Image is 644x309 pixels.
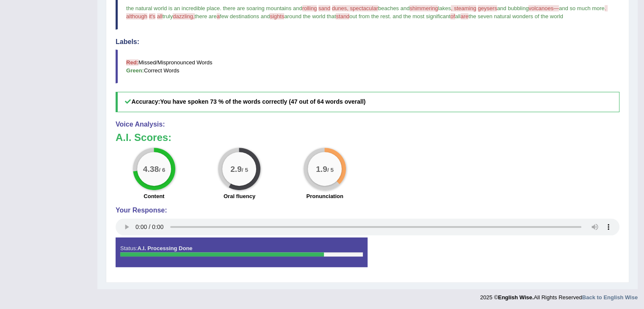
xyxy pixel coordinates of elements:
[378,5,409,11] span: beaches and
[144,192,164,200] label: Content
[461,13,469,19] span: are
[451,5,476,11] span: , steaming
[149,13,155,19] span: it's
[455,13,461,19] span: all
[217,13,220,19] span: a
[316,164,327,174] big: 1.9
[318,5,330,11] span: sand
[126,59,138,66] b: Red:
[582,294,638,301] a: Back to English Wise
[157,13,163,19] span: all
[116,38,619,46] h4: Labels:
[528,5,559,11] span: volcanoes—
[302,5,317,11] span: rolling
[270,13,284,19] span: sights
[390,13,391,19] span: .
[173,13,194,19] span: dazzling,
[478,5,497,11] span: geysers
[126,5,220,11] span: the natural world is an incredible place
[116,121,619,128] h4: Voice Analysis:
[497,5,528,11] span: and bubbling
[336,13,349,19] span: stand
[498,294,533,301] strong: English Wise.
[163,13,173,19] span: truly
[220,13,270,19] span: few destinations and
[116,132,171,143] b: A.I. Scores:
[438,5,451,11] span: lakes
[284,13,336,19] span: around the world that
[160,98,365,105] b: You have spoken 73 % of the words correctly (47 out of 64 words overall)
[116,207,619,214] h4: Your Response:
[327,166,334,173] small: / 5
[195,13,217,19] span: there are
[116,92,619,112] h5: Accuracy:
[137,245,192,251] strong: A.I. Processing Done
[332,5,378,11] span: dunes, spectacular
[451,13,455,19] span: of
[242,166,248,173] small: / 5
[306,192,343,200] label: Pronunciation
[468,13,563,19] span: the seven natural wonders of the world
[223,5,302,11] span: there are soaring mountains and
[559,5,605,11] span: and so much more
[126,67,144,74] b: Green:
[349,13,390,19] span: out from the rest
[116,50,619,83] blockquote: Missed/Mispronounced Words Correct Words
[409,5,438,11] span: shimmering
[480,289,638,301] div: 2025 © All Rights Reserved
[143,164,159,174] big: 4.38
[392,13,451,19] span: and the most significant
[220,5,221,11] span: .
[159,166,165,173] small: / 6
[224,192,255,200] label: Oral fluency
[231,164,242,174] big: 2.9
[116,237,368,267] div: Status:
